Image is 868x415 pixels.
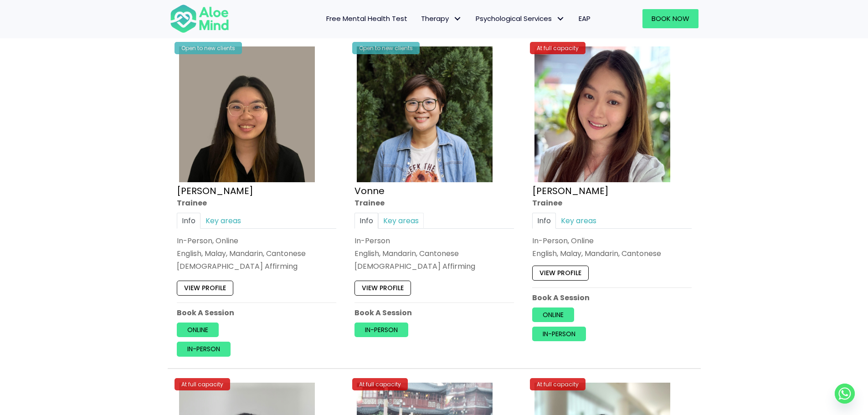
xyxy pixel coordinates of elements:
[177,261,336,272] div: [DEMOGRAPHIC_DATA] Affirming
[177,198,336,208] div: Trainee
[177,342,231,357] a: In-person
[357,46,493,182] img: Vonne Trainee
[556,213,601,229] a: Key areas
[354,307,514,318] p: Book A Session
[652,14,689,23] span: Book Now
[177,281,233,296] a: View profile
[532,307,574,322] a: Online
[579,14,591,23] span: EAP
[476,14,565,23] span: Psychological Services
[354,281,411,296] a: View profile
[451,12,464,26] span: Therapy: submenu
[532,266,589,281] a: View profile
[200,213,246,229] a: Key areas
[532,327,586,341] a: In-person
[177,248,336,259] p: English, Malay, Mandarin, Cantonese
[352,378,408,390] div: At full capacity
[532,292,692,303] p: Book A Session
[532,198,692,208] div: Trainee
[642,9,699,28] a: Book Now
[175,42,242,54] div: Open to new clients
[319,9,414,28] a: Free Mental Health Test
[354,248,514,259] p: English, Mandarin, Cantonese
[177,323,219,337] a: Online
[354,261,514,272] div: [DEMOGRAPHIC_DATA] Affirming
[469,9,572,28] a: Psychological ServicesPsychological Services: submenu
[534,46,670,182] img: hoong yee trainee
[354,323,408,337] a: In-person
[326,14,407,23] span: Free Mental Health Test
[177,184,253,197] a: [PERSON_NAME]
[532,184,609,197] a: [PERSON_NAME]
[532,236,692,246] div: In-Person, Online
[554,12,567,26] span: Psychological Services: submenu
[378,213,424,229] a: Key areas
[572,9,597,28] a: EAP
[532,213,556,229] a: Info
[170,4,229,34] img: Aloe mind Logo
[179,46,315,182] img: Profile – Xin Yi
[241,9,597,28] nav: Menu
[414,9,469,28] a: TherapyTherapy: submenu
[354,213,378,229] a: Info
[421,14,462,23] span: Therapy
[177,307,336,318] p: Book A Session
[354,184,385,197] a: Vonne
[354,236,514,246] div: In-Person
[835,384,855,404] a: Whatsapp
[177,236,336,246] div: In-Person, Online
[352,42,420,54] div: Open to new clients
[532,248,692,259] p: English, Malay, Mandarin, Cantonese
[354,198,514,208] div: Trainee
[175,378,230,390] div: At full capacity
[530,378,586,390] div: At full capacity
[530,42,586,54] div: At full capacity
[177,213,200,229] a: Info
